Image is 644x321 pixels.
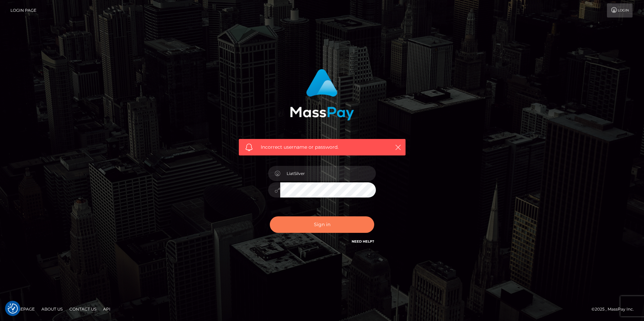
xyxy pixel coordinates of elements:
input: Username... [280,166,376,181]
a: Contact Us [67,304,99,314]
button: Consent Preferences [8,304,18,314]
a: Login Page [10,3,36,17]
a: Homepage [7,304,37,314]
span: Incorrect username or password. [261,144,384,151]
a: Login [607,3,633,17]
img: Revisit consent button [8,304,18,314]
a: Need Help? [352,239,374,244]
a: About Us [39,304,65,314]
div: © 2025 , MassPay Inc. [591,306,639,313]
img: MassPay Login [290,69,354,120]
a: API [100,304,113,314]
button: Sign in [270,216,374,233]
